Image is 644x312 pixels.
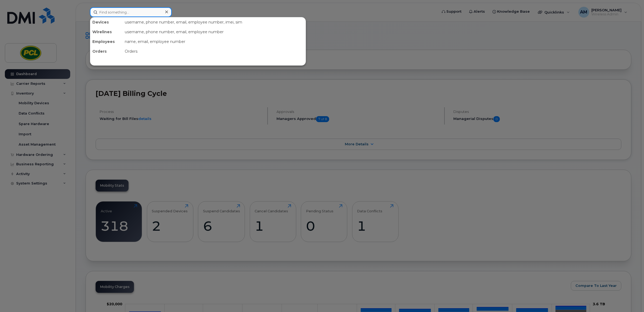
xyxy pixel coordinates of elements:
div: username, phone number, email, employee number, imei, sim [123,17,306,27]
div: Orders [123,46,306,56]
div: name, email, employee number [123,37,306,46]
div: Employees [90,37,123,46]
div: Orders [90,46,123,56]
div: username, phone number, email, employee number [123,27,306,37]
div: Devices [90,17,123,27]
div: Wirelines [90,27,123,37]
